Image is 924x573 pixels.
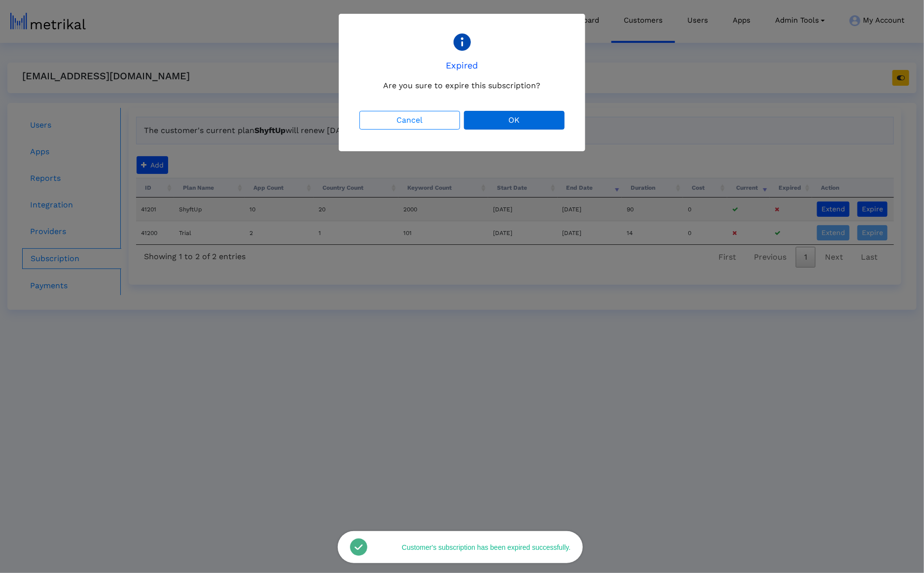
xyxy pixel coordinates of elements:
img: info_64.png [454,34,471,51]
button: OK [464,111,565,130]
div: Are you sure to expire this subscription? [357,80,567,92]
div: Customer's subscription has been expired successfully. [392,543,570,551]
h4: Expired [357,59,567,72]
button: Cancel [359,111,460,130]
